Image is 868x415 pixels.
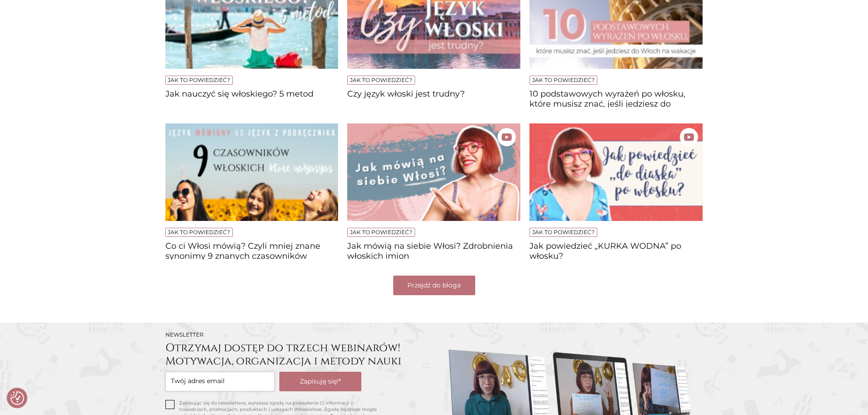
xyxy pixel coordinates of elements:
a: Przejdź do bloga [393,276,475,295]
a: Czy język włoski jest trudny? [347,89,520,108]
img: Revisit consent button [10,391,24,405]
a: Jak to powiedzieć? [532,77,595,83]
h3: Otrzymaj dostęp do trzech webinarów! Motywacja, organizacja i metody nauki [165,342,430,368]
a: Jak to powiedzieć? [168,77,230,83]
button: Zapisuję się!* [279,372,361,391]
a: Jak powiedzieć „KURKA WODNA” po włosku? [529,241,703,260]
a: Jak to powiedzieć? [532,229,595,236]
a: Jak nauczyć się włoskiego? 5 metod [165,89,339,108]
a: Jak to powiedzieć? [350,229,412,236]
a: Jak mówią na siebie Włosi? Zdrobnienia włoskich imion [347,241,520,260]
a: 10 podstawowych wyrażeń po włosku, które musisz znać, jeśli jedziesz do [GEOGRAPHIC_DATA] na wakacje [529,89,703,108]
a: Jak to powiedzieć? [168,229,230,236]
a: Jak to powiedzieć? [350,77,412,83]
button: Preferencje co do zgód [10,391,24,405]
input: Twój adres email [165,372,275,391]
h2: Newsletter [165,332,430,338]
a: Co ci Włosi mówią? Czyli mniej znane synonimy 9 znanych czasowników [165,241,339,260]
